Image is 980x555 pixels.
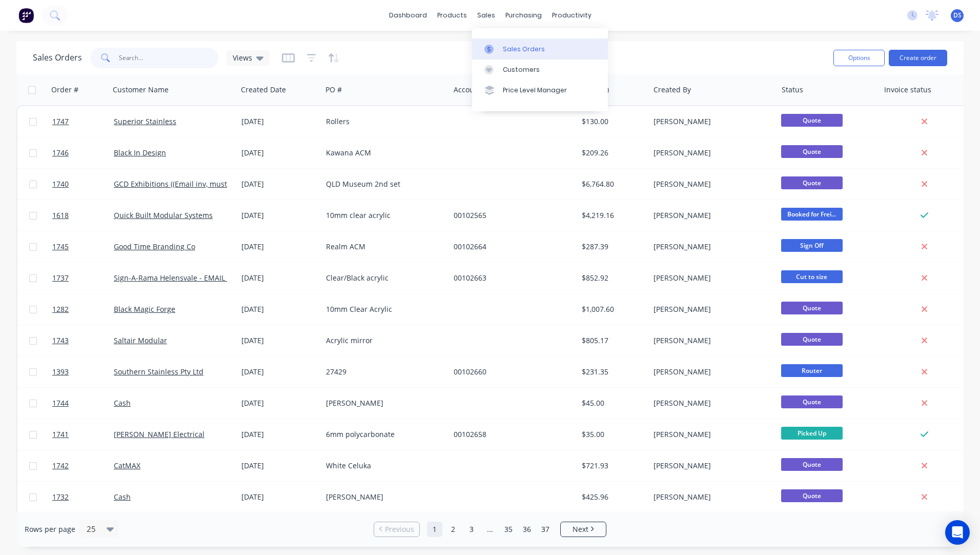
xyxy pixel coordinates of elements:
[52,148,69,158] span: 1746
[52,200,114,231] a: 1618
[51,85,78,95] div: Order #
[654,273,767,283] div: [PERSON_NAME]
[654,335,767,346] div: [PERSON_NAME]
[241,304,318,314] div: [DATE]
[52,429,69,440] span: 1741
[454,367,567,377] div: 00102660
[241,273,318,283] div: [DATE]
[326,335,440,346] div: Acrylic mirror
[654,85,691,95] div: Created By
[472,8,500,23] div: sales
[52,482,114,512] a: 1732
[52,210,69,221] span: 1618
[582,273,642,283] div: $852.92
[114,210,213,220] a: Quick Built Modular Systems
[582,461,642,471] div: $721.93
[241,429,318,440] div: [DATE]
[782,85,803,95] div: Status
[114,492,131,502] a: Cash
[326,148,440,158] div: Kawana ACM
[582,492,642,502] div: $425.96
[241,335,318,346] div: [DATE]
[582,398,642,408] div: $45.00
[370,522,610,537] ul: Pagination
[326,210,440,221] div: 10mm clear acrylic
[582,335,642,346] div: $805.17
[241,398,318,408] div: [DATE]
[233,52,252,63] span: Views
[781,270,843,283] span: Cut to size
[326,242,440,252] div: Realm ACM
[52,137,114,168] a: 1746
[114,116,176,126] a: Superior Stainless
[241,85,286,95] div: Created Date
[326,461,440,471] div: White Celuka
[781,208,843,221] span: Booked for Frei...
[501,522,516,537] a: Page 35
[114,461,140,470] a: CatMAX
[241,461,318,471] div: [DATE]
[52,179,69,189] span: 1740
[241,116,318,127] div: [DATE]
[432,8,472,23] div: products
[654,367,767,377] div: [PERSON_NAME]
[114,335,167,345] a: Saltair Modular
[445,522,461,537] a: Page 2
[241,367,318,377] div: [DATE]
[325,85,342,95] div: PO #
[33,53,82,63] h1: Sales Orders
[52,461,69,471] span: 1742
[781,427,843,440] span: Picked Up
[454,273,567,283] div: 00102663
[52,294,114,325] a: 1282
[52,492,69,502] span: 1732
[519,522,535,537] a: Page 36
[326,273,440,283] div: Clear/Black acrylic
[503,45,545,54] div: Sales Orders
[52,242,69,252] span: 1745
[781,364,843,377] span: Router
[654,242,767,252] div: [PERSON_NAME]
[385,524,414,534] span: Previous
[114,367,203,376] a: Southern Stainless Pty Ltd
[326,179,440,189] div: QLD Museum 2nd set
[454,429,567,440] div: 00102658
[654,492,767,502] div: [PERSON_NAME]
[52,231,114,262] a: 1745
[384,8,432,23] a: dashboard
[113,85,169,95] div: Customer Name
[654,210,767,221] div: [PERSON_NAME]
[52,169,114,200] a: 1740
[573,524,588,534] span: Next
[241,210,318,221] div: [DATE]
[547,8,597,23] div: productivity
[119,48,219,68] input: Search...
[582,148,642,158] div: $209.26
[326,116,440,127] div: Rollers
[582,242,642,252] div: $287.39
[326,429,440,440] div: 6mm polycarbonate
[52,398,69,408] span: 1744
[833,50,885,66] button: Options
[52,273,69,283] span: 1737
[781,395,843,408] span: Quote
[482,522,498,537] a: Jump forward
[326,398,440,408] div: [PERSON_NAME]
[472,80,608,101] a: Price Level Manager
[582,429,642,440] div: $35.00
[52,263,114,293] a: 1737
[18,8,34,23] img: Factory
[114,273,259,283] a: Sign-A-Rama Helensvale - EMAIL INVOICES
[582,179,642,189] div: $6,764.80
[454,210,567,221] div: 00102565
[52,304,69,314] span: 1282
[52,388,114,419] a: 1744
[241,179,318,189] div: [DATE]
[654,304,767,314] div: [PERSON_NAME]
[114,179,269,189] a: GCD Exhibitions ((Email inv, must have P/O #)
[52,116,69,127] span: 1747
[326,367,440,377] div: 27429
[114,429,205,439] a: [PERSON_NAME] Electrical
[582,367,642,377] div: $231.35
[241,148,318,158] div: [DATE]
